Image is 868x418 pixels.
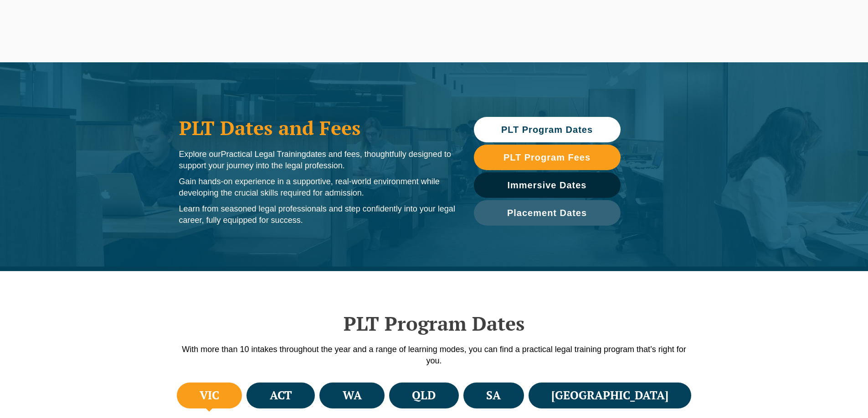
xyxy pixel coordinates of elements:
span: PLT Program Dates [501,125,593,134]
h4: [GEOGRAPHIC_DATA] [551,388,668,403]
a: PLT Program Fees [474,145,621,170]
span: Practical Legal Training [221,150,306,159]
p: Explore our dates and fees, thoughtfully designed to support your journey into the legal profession. [179,149,456,171]
span: PLT Program Fees [503,153,591,162]
p: Learn from seasoned legal professionals and step confidently into your legal career, fully equipp... [179,203,456,226]
p: Gain hands-on experience in a supportive, real-world environment while developing the crucial ski... [179,176,456,199]
p: With more than 10 intakes throughout the year and a range of learning modes, you can find a pract... [175,344,694,367]
a: Immersive Dates [474,172,621,198]
h4: WA [343,388,362,403]
span: Placement Dates [507,208,587,217]
h4: ACT [270,388,292,403]
h4: QLD [412,388,436,403]
a: PLT Program Dates [474,117,621,142]
h4: SA [486,388,501,403]
h2: PLT Program Dates [175,312,694,335]
h1: PLT Dates and Fees [179,116,456,139]
h4: VIC [200,388,219,403]
a: Placement Dates [474,200,621,226]
span: Immersive Dates [508,181,587,190]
